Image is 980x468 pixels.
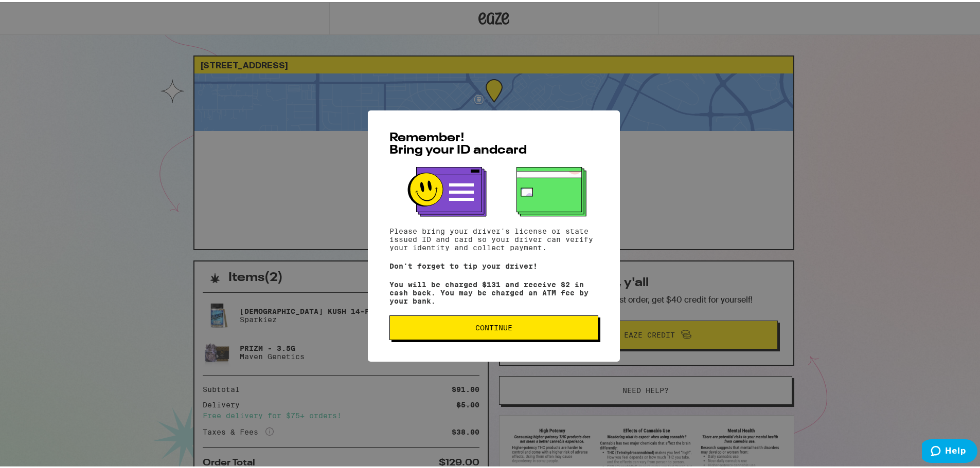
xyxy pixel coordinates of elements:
iframe: Opens a widget where you can find more information [922,437,977,463]
p: Don't forget to tip your driver! [389,260,598,268]
p: You will be charged $131 and receive $2 in cash back. You may be charged an ATM fee by your bank. [389,278,598,303]
span: Remember! Bring your ID and card [389,130,527,155]
button: Continue [389,313,598,338]
p: Please bring your driver's license or state issued ID and card so your driver can verify your ide... [389,225,598,250]
span: Continue [475,322,512,329]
